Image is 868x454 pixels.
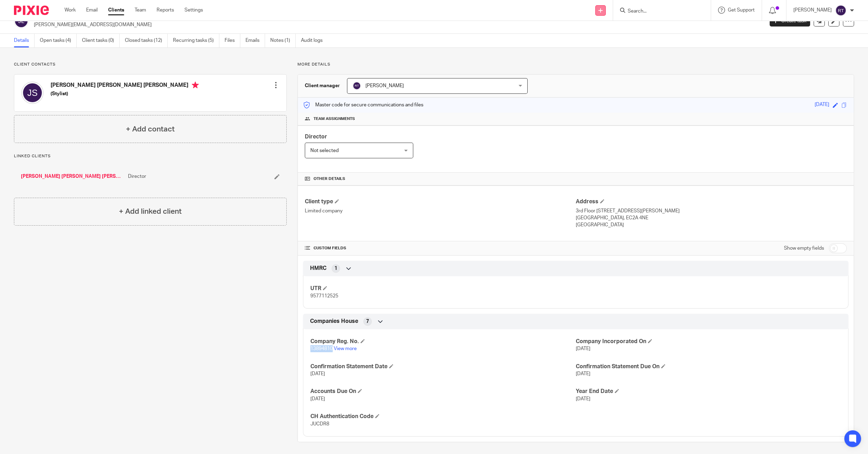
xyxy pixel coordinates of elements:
[14,34,35,47] a: Details
[246,34,265,47] a: Emails
[34,21,759,28] p: [PERSON_NAME][EMAIL_ADDRESS][DOMAIN_NAME]
[310,285,576,292] h4: UTR
[65,7,76,14] a: Work
[334,265,337,272] span: 1
[192,82,199,89] i: Primary
[576,388,841,395] h4: Year End Date
[815,101,829,109] div: [DATE]
[270,34,296,47] a: Notes (1)
[576,221,847,228] p: [GEOGRAPHIC_DATA]
[576,207,847,214] p: 3rd Floor [STREET_ADDRESS][PERSON_NAME]
[310,371,325,376] span: [DATE]
[108,7,124,14] a: Clients
[835,5,846,16] img: svg%3E
[225,34,240,47] a: Files
[310,396,325,401] span: [DATE]
[576,363,841,370] h4: Confirmation Statement Due On
[770,15,810,27] a: Create task
[128,173,146,180] span: Director
[119,206,182,217] h4: + Add linked client
[305,82,340,89] h3: Client manager
[51,90,199,97] h5: (Stylist)
[576,396,590,401] span: [DATE]
[301,34,328,47] a: Audit logs
[14,14,29,28] img: svg%3E
[310,294,338,298] span: 9577112525
[14,62,287,67] p: Client contacts
[173,34,219,47] a: Recurring tasks (5)
[125,34,168,47] a: Closed tasks (12)
[297,62,854,67] p: More details
[305,207,576,214] p: Limited company
[728,8,755,13] span: Get Support
[310,318,358,325] span: Companies House
[310,422,329,426] span: JUCDR8
[21,82,44,104] img: svg%3E
[310,388,576,395] h4: Accounts Due On
[334,346,357,351] a: View more
[305,134,327,139] span: Director
[353,82,361,90] img: svg%3E
[310,363,576,370] h4: Confirmation Statement Date
[576,214,847,221] p: [GEOGRAPHIC_DATA], EC2A 4NE
[303,101,423,108] p: Master code for secure communications and files
[576,371,590,376] span: [DATE]
[310,338,576,345] h4: Company Reg. No.
[184,7,203,14] a: Settings
[86,7,98,14] a: Email
[784,245,824,252] label: Show empty fields
[310,346,333,351] span: 13894810
[305,245,576,251] h4: CUSTOM FIELDS
[135,7,146,14] a: Team
[310,148,339,153] span: Not selected
[305,198,576,205] h4: Client type
[14,6,49,15] img: Pixie
[14,153,287,159] p: Linked clients
[51,82,199,90] h4: [PERSON_NAME] [PERSON_NAME] [PERSON_NAME]
[126,124,175,135] h4: + Add contact
[366,318,369,325] span: 7
[21,173,124,180] a: [PERSON_NAME] [PERSON_NAME] [PERSON_NAME]
[310,265,326,272] span: HMRC
[310,413,576,420] h4: CH Authentication Code
[314,116,355,122] span: Team assignments
[157,7,174,14] a: Reports
[314,176,345,182] span: Other details
[627,8,690,15] input: Search
[82,34,120,47] a: Client tasks (0)
[365,83,404,88] span: [PERSON_NAME]
[576,346,590,351] span: [DATE]
[576,338,841,345] h4: Company Incorporated On
[40,34,77,47] a: Open tasks (4)
[793,7,832,14] p: [PERSON_NAME]
[576,198,847,205] h4: Address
